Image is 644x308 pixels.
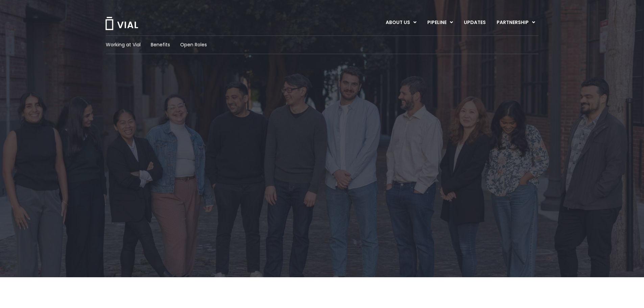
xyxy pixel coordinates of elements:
[422,17,458,28] a: PIPELINEMenu Toggle
[105,17,139,30] img: Vial Logo
[180,41,207,48] a: Open Roles
[380,17,422,28] a: ABOUT USMenu Toggle
[106,41,141,48] a: Working at Vial
[151,41,170,48] a: Benefits
[458,17,491,28] a: UPDATES
[491,17,541,28] a: PARTNERSHIPMenu Toggle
